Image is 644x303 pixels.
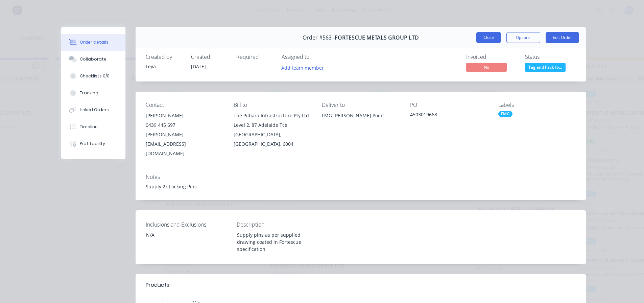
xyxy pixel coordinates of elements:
div: [GEOGRAPHIC_DATA], [GEOGRAPHIC_DATA], 6004 [234,130,311,149]
div: Checklists 0/0 [80,73,110,79]
div: Status [525,54,576,60]
span: Order #563 - [303,34,335,41]
div: [PERSON_NAME]0439 445 697[PERSON_NAME][EMAIL_ADDRESS][DOMAIN_NAME] [146,111,223,158]
div: N/A [141,230,225,240]
button: Order details [61,34,125,51]
span: [DATE] [191,63,206,70]
div: FMG [PERSON_NAME] Point [322,111,399,120]
button: Close [476,32,501,43]
button: Collaborate [61,51,125,68]
div: Contact [146,102,223,108]
div: Labels [498,102,576,108]
div: Assigned to [282,54,349,60]
div: Collaborate [80,56,106,62]
button: Profitability [61,135,125,152]
div: Created [191,54,228,60]
div: Supply pins as per supplied drawing coated in Fortescue specification. [232,230,316,254]
div: The Pilbara Infrastructure Pty Ltd Level 2, 87 Adelaide Tce [234,111,311,130]
button: Tracking [61,85,125,101]
div: PO [410,102,487,108]
span: Tag and Pack fo... [525,63,566,71]
button: Linked Orders [61,101,125,118]
button: Options [506,32,540,43]
div: Notes [146,174,576,180]
div: Order details [80,39,109,45]
div: The Pilbara Infrastructure Pty Ltd Level 2, 87 Adelaide Tce[GEOGRAPHIC_DATA], [GEOGRAPHIC_DATA], ... [234,111,311,149]
div: [PERSON_NAME][EMAIL_ADDRESS][DOMAIN_NAME] [146,130,223,158]
div: 4503019668 [410,111,487,120]
div: Bill to [234,102,311,108]
button: Add team member [278,63,327,72]
span: No [466,63,507,71]
button: Timeline [61,118,125,135]
div: Products [146,281,169,289]
label: Inclusions and Exclusions [146,220,230,229]
span: FORTESCUE METALS GROUP LTD [335,34,419,41]
div: Leya [146,63,183,70]
div: Linked Orders [80,107,109,113]
div: Timeline [80,124,98,130]
div: Tracking [80,90,98,96]
div: 0439 445 697 [146,120,223,130]
div: Invoiced [466,54,517,60]
button: Tag and Pack fo... [525,63,566,73]
button: Add team member [282,63,328,72]
div: Profitability [80,141,105,147]
div: Created by [146,54,183,60]
div: Deliver to [322,102,399,108]
div: Required [236,54,273,60]
div: [PERSON_NAME] [146,111,223,120]
label: Description [237,220,321,229]
button: Edit Order [546,32,579,43]
button: Checklists 0/0 [61,68,125,85]
div: FMG [498,111,512,117]
div: Supply 2x Locking Pins [146,183,576,190]
div: FMG [PERSON_NAME] Point [322,111,399,133]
